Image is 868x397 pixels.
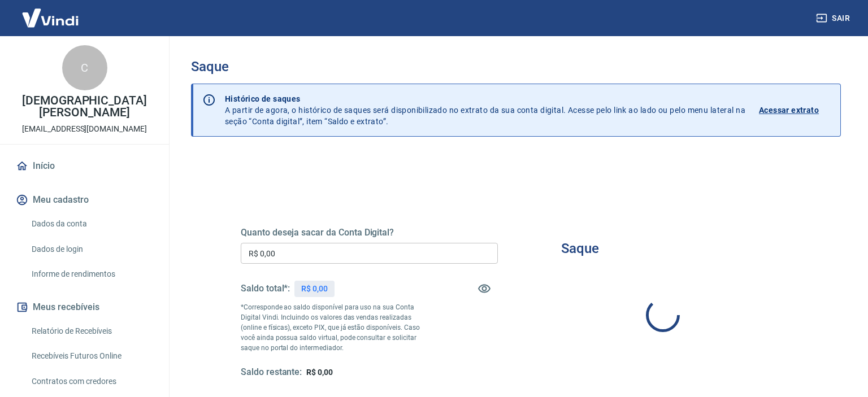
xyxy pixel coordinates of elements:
[27,212,155,235] a: Dados da conta
[759,93,831,127] a: Acessar extrato
[301,283,328,295] p: R$ 0,00
[62,45,107,90] div: C
[27,238,155,261] a: Dados de login
[14,187,155,212] button: Meu cadastro
[27,370,155,393] a: Contratos com credores
[306,368,333,377] span: R$ 0,00
[27,263,155,286] a: Informe de rendimentos
[14,154,155,178] a: Início
[27,344,155,368] a: Recebíveis Futuros Online
[225,93,745,127] p: A partir de agora, o histórico de saques será disponibilizado no extrato da sua conta digital. Ac...
[14,295,155,320] button: Meus recebíveis
[191,59,841,75] h3: Saque
[14,1,87,35] img: Vindi
[241,367,302,378] h5: Saldo restante:
[22,123,147,135] p: [EMAIL_ADDRESS][DOMAIN_NAME]
[759,104,819,116] p: Acessar extrato
[241,302,433,353] p: *Corresponde ao saldo disponível para uso na sua Conta Digital Vindi. Incluindo os valores das ve...
[241,227,498,238] h5: Quanto deseja sacar da Conta Digital?
[241,283,290,294] h5: Saldo total*:
[225,93,745,104] p: Histórico de saques
[814,8,854,29] button: Sair
[9,95,160,119] p: [DEMOGRAPHIC_DATA][PERSON_NAME]
[561,241,599,256] h3: Saque
[27,320,155,343] a: Relatório de Recebíveis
